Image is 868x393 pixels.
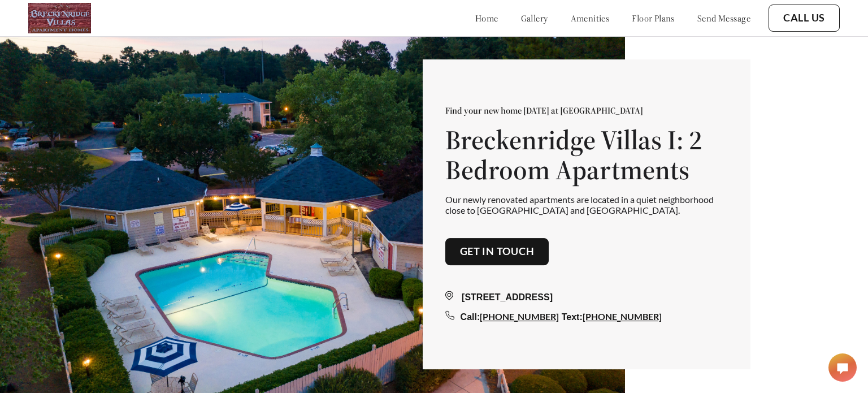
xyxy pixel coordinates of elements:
[769,5,840,32] button: Call Us
[445,291,728,304] div: [STREET_ADDRESS]
[632,12,675,24] a: floor plans
[697,12,750,24] a: send message
[445,239,549,266] button: Get in touch
[562,312,583,322] span: Text:
[461,312,480,322] span: Call:
[445,126,728,185] h1: Breckenridge Villas I: 2 Bedroom Apartments
[783,12,825,24] a: Call Us
[28,3,91,33] img: logo.png
[445,105,728,116] p: Find your new home [DATE] at [GEOGRAPHIC_DATA]
[445,194,728,215] p: Our newly renovated apartments are located in a quiet neighborhood close to [GEOGRAPHIC_DATA] and...
[475,12,498,24] a: home
[521,12,548,24] a: gallery
[571,12,610,24] a: amenities
[480,311,559,322] a: [PHONE_NUMBER]
[583,311,662,322] a: [PHONE_NUMBER]
[460,246,535,258] a: Get in touch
